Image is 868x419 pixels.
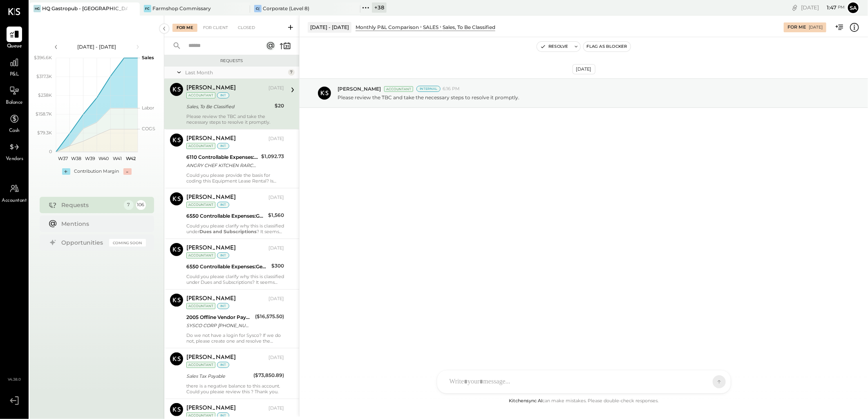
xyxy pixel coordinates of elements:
[253,371,284,379] div: ($73,850.89)
[62,43,132,50] div: [DATE] - [DATE]
[186,84,236,92] div: [PERSON_NAME]
[847,1,860,14] button: Sa
[124,200,134,210] div: 7
[62,168,70,175] div: +
[268,136,284,142] div: [DATE]
[537,42,571,51] button: Resolve
[186,135,236,143] div: [PERSON_NAME]
[288,69,295,76] div: 7
[443,24,495,31] div: Sales, To Be Classified
[186,194,236,202] div: [PERSON_NAME]
[217,412,229,419] div: int
[809,25,823,30] div: [DATE]
[0,83,28,107] a: Balance
[168,58,295,64] div: Requests
[0,27,28,50] a: Queue
[573,64,595,74] div: [DATE]
[268,405,284,412] div: [DATE]
[271,262,284,270] div: $300
[254,5,262,12] div: C(
[199,24,232,32] div: For Client
[49,149,52,154] text: 0
[186,412,215,419] div: Accountant
[255,312,284,321] div: ($16,575.50)
[6,156,23,163] span: Vendors
[384,86,413,92] div: Accountant
[268,85,284,91] div: [DATE]
[109,239,146,247] div: Coming Soon
[2,197,27,205] span: Accountant
[261,152,284,160] div: $1,092.73
[186,252,215,259] div: Accountant
[142,126,155,131] text: COGS
[62,238,105,247] div: Opportunities
[186,114,284,125] div: Please review the TBC and take the necessary steps to resolve it promptly.
[144,5,151,12] div: FC
[275,102,284,110] div: $20
[186,223,284,234] div: Could you please clarify why this is classified under ? It seems more like insurance or an agreem...
[186,313,253,321] div: 2005 Offline Vendor Payments
[186,103,272,111] div: Sales, To Be Classified
[85,156,95,161] text: W39
[62,220,142,228] div: Mentions
[199,229,257,234] strong: Dues and Subscriptions
[42,5,128,12] div: HQ Gastropub - [GEOGRAPHIC_DATA]
[186,202,215,208] div: Accountant
[136,200,146,210] div: 106
[308,22,351,32] div: [DATE] - [DATE]
[123,168,132,175] div: -
[791,3,799,12] div: copy link
[217,143,229,149] div: int
[416,86,441,92] div: Internal
[423,24,438,31] div: SALES
[126,156,136,161] text: W42
[186,362,215,368] div: Accountant
[338,94,519,101] p: Please review the TBC and take the necessary steps to resolve it promptly.
[186,372,251,380] div: Sales Tax Payable
[0,111,28,135] a: Cash
[0,181,28,205] a: Accountant
[152,5,211,12] div: Farmshop Commissary
[186,404,236,412] div: [PERSON_NAME]
[217,252,229,259] div: int
[268,194,284,201] div: [DATE]
[268,211,284,219] div: $1,560
[234,24,259,32] div: Closed
[186,263,269,271] div: 6550 Controllable Expenses:General & Administrative Expenses:Dues and Subscriptions
[186,172,284,184] div: Could you please provide the basis for coding this Equipment Lease Rental? Is there any supportin...
[113,156,122,161] text: W41
[186,274,284,285] div: Could you please clarify why this is classified under Dues and Subscriptions? It seems more like ...
[263,5,309,12] div: Corporate (Level 8)
[36,74,52,79] text: $317.3K
[268,354,284,361] div: [DATE]
[58,156,67,161] text: W37
[217,303,229,309] div: int
[186,321,253,330] div: SYSCO CORP [PHONE_NUMBER] [GEOGRAPHIC_DATA]
[36,111,52,117] text: $158.7K
[372,2,387,13] div: + 38
[186,153,259,161] div: 6110 Controllable Expenses:Direct Operating Expenses:Equipment Lease Rental
[186,212,266,220] div: 6550 Controllable Expenses:General & Administrative Expenses:Dues and Subscriptions
[801,4,845,11] div: [DATE]
[74,168,119,175] div: Contribution Margin
[186,92,215,98] div: Accountant
[142,105,154,111] text: Labor
[0,55,28,78] a: P&L
[0,139,28,163] a: Vendors
[7,43,22,50] span: Queue
[217,202,229,208] div: int
[186,161,259,169] div: ANGRY CHEF KITCHEN RARCADIA CA
[186,383,284,394] div: there is a negative balance to this account. Could you please review this ? Thank you.
[34,55,52,60] text: $396.6K
[142,55,154,60] text: Sales
[186,332,284,344] div: Do we not have a login for Sysco? If we do not, please create one and resolve the Offline Vendor ...
[98,156,109,161] text: W40
[356,24,419,31] div: Monthly P&L Comparison
[268,245,284,252] div: [DATE]
[62,201,120,209] div: Requests
[186,354,236,362] div: [PERSON_NAME]
[172,24,197,32] div: For Me
[9,127,20,135] span: Cash
[787,24,806,31] div: For Me
[10,71,19,78] span: P&L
